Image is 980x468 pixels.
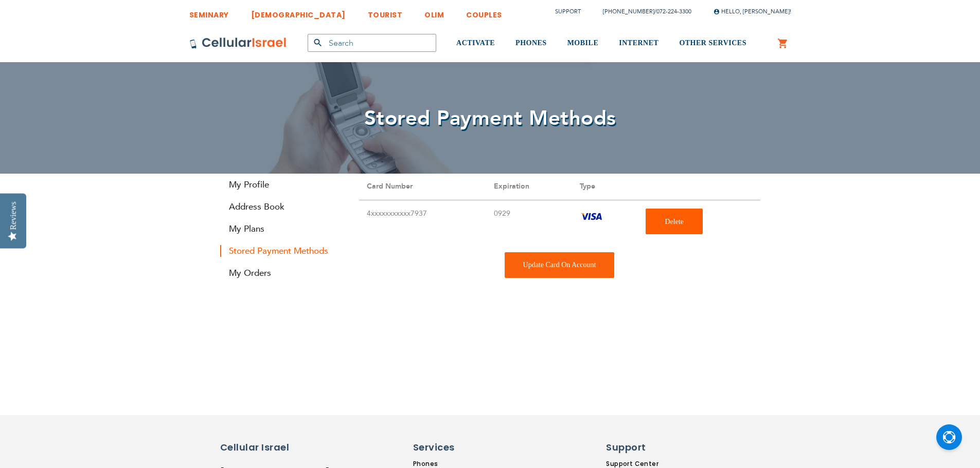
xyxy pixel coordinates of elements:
span: OTHER SERVICES [679,39,746,47]
a: Support [555,8,581,15]
h6: Support [606,441,667,454]
a: PHONES [515,24,547,63]
a: My Plans [220,223,344,235]
span: Delete [665,218,684,226]
a: OTHER SERVICES [679,24,746,63]
span: PHONES [515,39,547,47]
div: Reviews [9,201,18,230]
a: MOBILE [567,24,599,63]
a: My Orders [220,267,344,279]
a: [PHONE_NUMBER] [603,8,654,15]
a: Address Book [220,201,344,213]
span: Hello, [PERSON_NAME]! [714,8,791,15]
span: MOBILE [567,39,599,47]
span: Stored Payment Methods [364,104,616,133]
a: My Profile [220,179,344,191]
img: vi.png [580,209,603,224]
li: / [593,4,691,19]
td: 0929 [486,201,572,242]
a: [DEMOGRAPHIC_DATA] [251,3,346,22]
button: Delete [646,209,703,234]
th: Type [572,174,638,200]
a: COUPLES [466,3,502,22]
a: TOURIST [368,3,403,22]
input: Search [308,34,436,52]
a: OLIM [424,3,444,22]
th: Expiration [486,174,572,200]
a: SEMINARY [189,3,229,22]
td: 4xxxxxxxxxxx7937 [359,201,487,242]
a: INTERNET [619,24,658,63]
div: To update the payment method currently being used on an existing Cellular Israel plan [505,252,615,278]
h6: Cellular Israel [220,441,308,454]
th: Card Number [359,174,487,200]
span: ACTIVATE [456,39,495,47]
span: INTERNET [619,39,658,47]
a: ACTIVATE [456,24,495,63]
h6: Services [413,441,501,454]
img: Cellular Israel Logo [189,37,287,49]
a: 072-224-3300 [656,8,691,15]
strong: Stored Payment Methods [220,245,344,257]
